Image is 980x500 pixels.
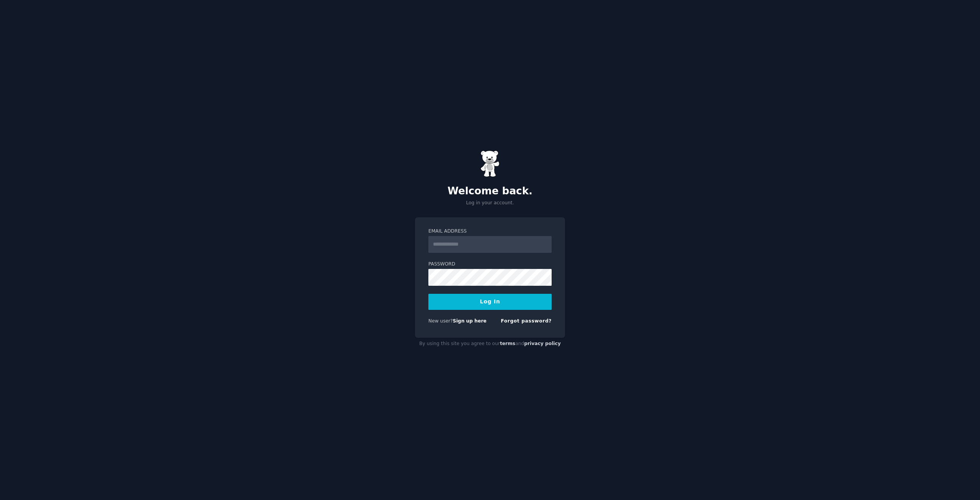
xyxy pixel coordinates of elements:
div: By using this site you agree to our and [415,338,565,350]
label: Password [428,261,552,268]
img: Gummy Bear [480,150,500,177]
h2: Welcome back. [415,185,565,197]
a: Sign up here [453,318,487,324]
button: Log In [428,294,552,310]
span: New user? [428,318,453,324]
a: terms [500,341,515,346]
label: Email Address [428,228,552,235]
a: Forgot password? [501,318,552,324]
p: Log in your account. [415,200,565,207]
a: privacy policy [524,341,561,346]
